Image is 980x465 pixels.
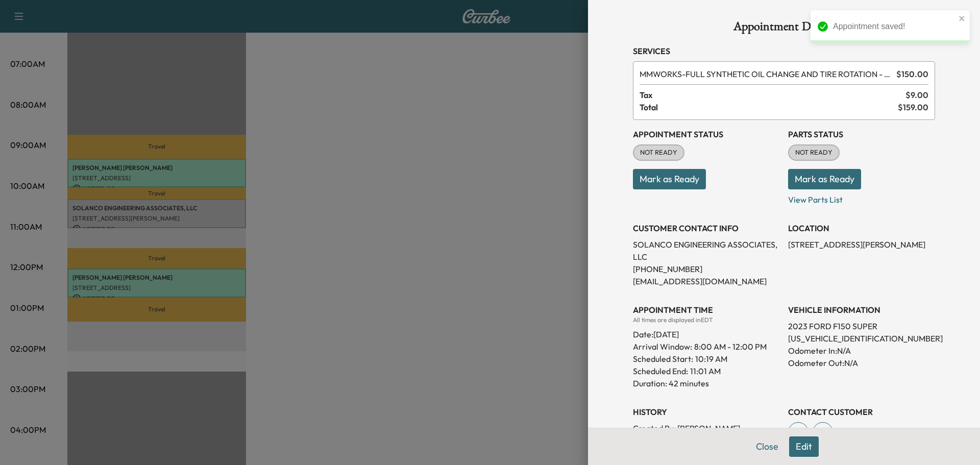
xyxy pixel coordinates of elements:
p: Scheduled End: [633,365,688,377]
h3: History [633,406,780,418]
span: $ 159.00 [898,101,928,113]
h3: CONTACT CUSTOMER [788,406,935,418]
h3: VEHICLE INFORMATION [788,304,935,316]
span: $ 150.00 [896,68,928,80]
p: Arrival Window: [633,340,780,353]
button: Mark as Ready [788,169,861,189]
p: [US_VEHICLE_IDENTIFICATION_NUMBER] [788,332,935,345]
h3: LOCATION [788,222,935,234]
span: $ 9.00 [905,89,928,101]
p: View Parts List [788,189,935,206]
span: NOT READY [789,148,839,158]
div: Date: [DATE] [633,324,780,340]
h3: APPOINTMENT TIME [633,304,780,316]
p: Scheduled Start: [633,353,693,365]
button: Close [749,436,785,457]
p: Created By : [PERSON_NAME] [633,422,780,434]
h1: Appointment Details [633,20,935,37]
h3: Services [633,45,935,57]
div: Appointment saved! [833,20,955,33]
h3: Appointment Status [633,128,780,140]
span: Tax [640,89,905,101]
h3: Parts Status [788,128,935,140]
p: Odometer Out: N/A [788,357,935,369]
button: Edit [789,436,819,457]
span: 8:00 AM - 12:00 PM [694,340,767,353]
p: 11:01 AM [690,365,721,377]
span: Total [640,101,898,113]
button: close [959,14,966,22]
p: 10:19 AM [695,353,727,365]
p: Duration: 42 minutes [633,377,780,389]
p: 2023 FORD F150 SUPER [788,320,935,332]
p: Odometer In: N/A [788,345,935,357]
span: FULL SYNTHETIC OIL CHANGE AND TIRE ROTATION - WORKS PACKAGE [640,68,892,80]
h3: CUSTOMER CONTACT INFO [633,222,780,234]
div: All times are displayed in EDT [633,316,780,324]
p: SOLANCO ENGINEERING ASSOCIATES, LLC [633,238,780,263]
button: Mark as Ready [633,169,706,189]
span: NOT READY [634,148,683,158]
p: [STREET_ADDRESS][PERSON_NAME] [788,238,935,251]
p: [EMAIL_ADDRESS][DOMAIN_NAME] [633,275,780,287]
p: [PHONE_NUMBER] [633,263,780,275]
